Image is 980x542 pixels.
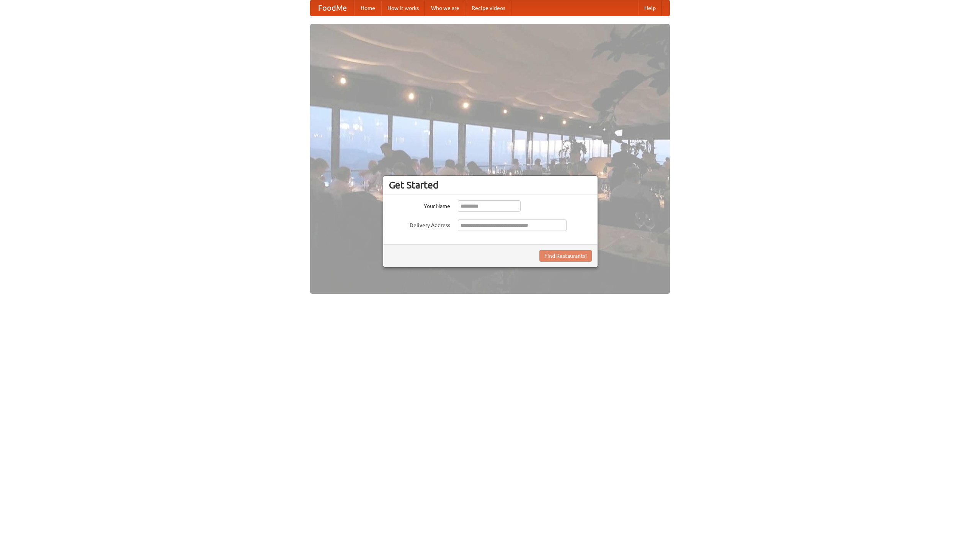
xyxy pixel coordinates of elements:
a: Who we are [425,0,465,16]
h3: Get Started [389,179,592,191]
a: Home [354,0,381,16]
button: Find Restaurants! [539,250,592,262]
a: How it works [381,0,425,16]
a: Recipe videos [465,0,511,16]
a: FoodMe [310,0,354,16]
label: Delivery Address [389,219,450,229]
a: Help [638,0,662,16]
label: Your Name [389,200,450,210]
